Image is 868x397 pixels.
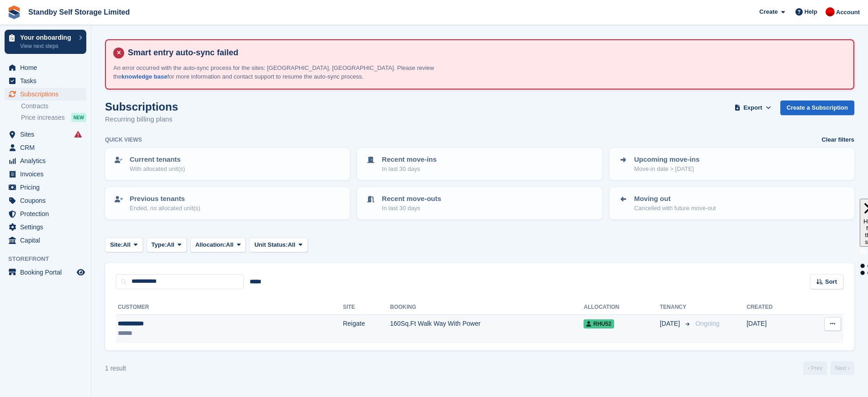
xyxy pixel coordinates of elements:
[5,74,86,87] a: menu
[226,240,234,249] span: All
[25,5,133,20] a: Standby Self Storage Limited
[152,240,167,249] span: Type:
[343,300,390,315] th: Site
[20,88,75,101] span: Subscriptions
[743,103,762,112] span: Export
[20,168,75,180] span: Invoices
[610,149,853,179] a: Upcoming move-ins Move-in date > [DATE]
[75,267,86,278] a: Preview store
[106,149,349,179] a: Current tenants With allocated unit(s)
[747,300,802,315] th: Created
[610,188,853,218] a: Moving out Cancelled with future move-out
[20,154,75,167] span: Analytics
[747,314,802,343] td: [DATE]
[254,240,288,249] span: Unit Status:
[5,168,86,180] a: menu
[5,266,86,279] a: menu
[20,194,75,207] span: Coupons
[801,361,856,375] nav: Page
[110,240,123,249] span: Site:
[21,102,86,111] a: Contracts
[584,300,660,315] th: Allocation
[130,154,185,165] p: Current tenants
[5,221,86,233] a: menu
[20,128,75,141] span: Sites
[382,164,437,174] p: In last 30 days
[20,34,74,41] p: Your onboarding
[5,207,86,220] a: menu
[584,319,614,328] span: RHU52
[5,154,86,167] a: menu
[167,240,174,249] span: All
[634,164,700,174] p: Move-in date > [DATE]
[20,234,75,247] span: Capital
[634,194,716,204] p: Moving out
[695,320,720,327] span: Ongoing
[821,135,854,144] a: Clear filters
[382,154,437,165] p: Recent move-ins
[5,128,86,141] a: menu
[249,238,307,253] button: Unit Status: All
[390,314,584,343] td: 160Sq.Ft Walk Way With Power
[20,221,75,233] span: Settings
[660,319,682,328] span: [DATE]
[5,61,86,74] a: menu
[20,207,75,220] span: Protection
[105,238,143,253] button: Site: All
[20,74,75,87] span: Tasks
[106,188,349,218] a: Previous tenants Ended, no allocated unit(s)
[825,277,837,286] span: Sort
[124,48,846,58] h4: Smart entry auto-sync failed
[121,73,167,80] a: knowledge base
[759,7,778,16] span: Create
[105,101,178,113] h1: Subscriptions
[358,188,601,218] a: Recent move-outs In last 30 days
[7,5,21,19] img: stora-icon-8386f47178a22dfd0bd8f6a31ec36ba5ce8667c1dd55bd0f319d3a0aa187defe.svg
[21,113,65,122] span: Price increases
[803,361,827,375] a: Previous
[147,238,187,253] button: Type: All
[105,114,178,125] p: Recurring billing plans
[733,101,773,116] button: Export
[130,204,200,213] p: Ended, no allocated unit(s)
[836,8,860,17] span: Account
[288,240,295,249] span: All
[5,234,86,247] a: menu
[780,101,854,116] a: Create a Subscription
[5,181,86,194] a: menu
[123,240,131,249] span: All
[105,136,142,144] h6: Quick views
[20,266,75,279] span: Booking Portal
[130,164,185,174] p: With allocated unit(s)
[20,61,75,74] span: Home
[831,361,854,375] a: Next
[390,300,584,315] th: Booking
[74,131,82,138] i: Smart entry sync failures have occurred
[5,88,86,101] a: menu
[8,254,91,264] span: Storefront
[130,194,200,204] p: Previous tenants
[358,149,601,179] a: Recent move-ins In last 30 days
[805,7,817,16] span: Help
[71,113,86,122] div: NEW
[20,42,74,50] p: View next steps
[826,7,835,16] img: Aaron Winter
[382,194,441,204] p: Recent move-outs
[5,194,86,207] a: menu
[195,240,226,249] span: Allocation:
[105,364,126,373] div: 1 result
[660,300,692,315] th: Tenancy
[190,238,246,253] button: Allocation: All
[20,141,75,154] span: CRM
[113,64,456,81] p: An error occurred with the auto-sync process for the sites: [GEOGRAPHIC_DATA], [GEOGRAPHIC_DATA]....
[5,141,86,154] a: menu
[116,300,343,315] th: Customer
[343,314,390,343] td: Reigate
[21,112,86,122] a: Price increases NEW
[5,30,86,54] a: Your onboarding View next steps
[634,154,700,165] p: Upcoming move-ins
[20,181,75,194] span: Pricing
[634,204,716,213] p: Cancelled with future move-out
[382,204,441,213] p: In last 30 days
